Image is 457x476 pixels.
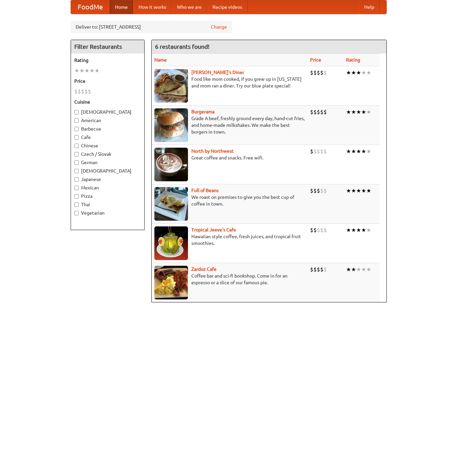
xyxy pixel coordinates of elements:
[74,78,141,84] h5: Price
[154,154,305,161] p: Great coffee and snacks. Free wifi.
[313,187,317,194] li: $
[154,57,167,63] a: Name
[361,148,366,155] li: ★
[346,57,360,63] a: Rating
[351,226,356,234] li: ★
[74,134,141,141] label: Cafe
[361,187,366,194] li: ★
[154,266,188,299] img: zardoz.jpg
[323,187,327,194] li: $
[356,108,361,116] li: ★
[351,69,356,76] li: ★
[74,152,79,156] input: Czech / Slovak
[74,67,79,74] li: ★
[74,177,79,182] input: Japanese
[74,168,141,174] label: [DEMOGRAPHIC_DATA]
[84,67,89,74] li: ★
[207,0,247,14] a: Recipe videos
[74,135,79,140] input: Cafe
[310,108,313,116] li: $
[313,148,317,155] li: $
[351,108,356,116] li: ★
[191,148,234,154] a: North by Northwest
[310,266,313,273] li: $
[74,169,79,173] input: [DEMOGRAPHIC_DATA]
[361,69,366,76] li: ★
[366,187,371,194] li: ★
[74,203,79,207] input: Thai
[361,266,366,273] li: ★
[313,226,317,234] li: $
[346,187,351,194] li: ★
[154,76,305,89] p: Food like mom cooked, if you grew up in [US_STATE] and mom ran a diner. Try our blue plate special!
[74,194,79,198] input: Pizza
[310,69,313,76] li: $
[88,88,91,95] li: $
[317,108,320,116] li: $
[74,117,141,124] label: American
[313,266,317,273] li: $
[361,108,366,116] li: ★
[366,148,371,155] li: ★
[317,148,320,155] li: $
[323,148,327,155] li: $
[320,266,323,273] li: $
[172,0,207,14] a: Who we are
[74,151,141,157] label: Czech / Slovak
[346,266,351,273] li: ★
[313,108,317,116] li: $
[351,266,356,273] li: ★
[74,88,78,95] li: $
[154,108,188,142] img: burgerama.jpg
[351,187,356,194] li: ★
[74,57,141,64] h5: Rating
[74,144,79,148] input: Chinese
[346,69,351,76] li: ★
[320,69,323,76] li: $
[74,159,141,166] label: German
[74,109,141,115] label: [DEMOGRAPHIC_DATA]
[346,148,351,155] li: ★
[351,148,356,155] li: ★
[313,69,317,76] li: $
[320,187,323,194] li: $
[74,160,79,165] input: German
[323,226,327,234] li: $
[71,40,144,53] h4: Filter Restaurants
[74,125,141,132] label: Barbecue
[191,227,236,232] a: Tropical Jeeve's Cafe
[71,0,110,14] a: FoodMe
[110,0,133,14] a: Home
[74,142,141,149] label: Chinese
[366,108,371,116] li: ★
[74,110,79,114] input: [DEMOGRAPHIC_DATA]
[310,57,321,63] a: Price
[94,67,100,74] li: ★
[74,176,141,183] label: Japanese
[154,69,188,103] img: sallys.jpg
[79,67,84,74] li: ★
[191,188,219,193] a: Full of Beans
[366,226,371,234] li: ★
[317,266,320,273] li: $
[84,88,88,95] li: $
[356,226,361,234] li: ★
[191,70,244,75] a: [PERSON_NAME]'s Diner
[310,226,313,234] li: $
[317,69,320,76] li: $
[191,266,217,272] a: Zardoz Cafe
[366,69,371,76] li: ★
[361,226,366,234] li: ★
[366,266,371,273] li: ★
[191,109,215,114] b: Burgerama
[154,272,305,286] p: Coffee bar and sci-fi bookshop. Come in for an espresso or a slice of our famous pie.
[81,88,84,95] li: $
[320,226,323,234] li: $
[320,148,323,155] li: $
[317,226,320,234] li: $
